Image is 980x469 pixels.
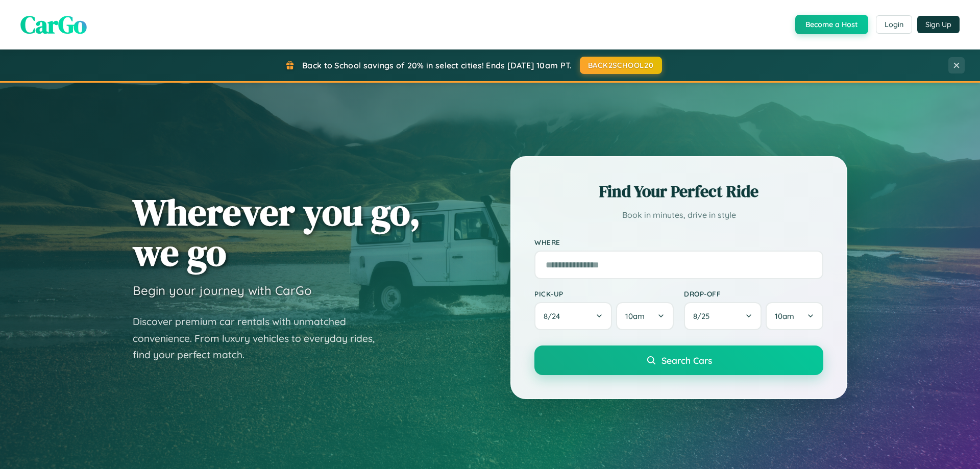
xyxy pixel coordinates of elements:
span: CarGo [20,8,87,41]
h1: Wherever you go, we go [133,192,421,273]
label: Drop-off [684,289,823,298]
button: Search Cars [534,345,823,375]
span: 10am [625,311,645,321]
button: 8/25 [684,302,762,330]
span: Back to School savings of 20% in select cities! Ends [DATE] 10am PT. [302,60,572,70]
p: Book in minutes, drive in style [534,208,823,223]
button: BACK2SCHOOL20 [580,57,662,74]
span: 8 / 24 [544,311,565,321]
button: 10am [616,302,674,330]
h3: Begin your journey with CarGo [133,283,312,298]
span: 8 / 25 [693,311,715,321]
button: 10am [766,302,823,330]
label: Where [534,238,823,246]
button: Become a Host [795,15,868,34]
label: Pick-up [534,289,674,298]
h2: Find Your Perfect Ride [534,180,823,203]
button: Login [876,15,912,34]
p: Discover premium car rentals with unmatched convenience. From luxury vehicles to everyday rides, ... [133,313,388,363]
button: 8/24 [534,302,612,330]
button: Sign Up [917,16,960,33]
span: 10am [775,311,794,321]
span: Search Cars [661,355,712,366]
